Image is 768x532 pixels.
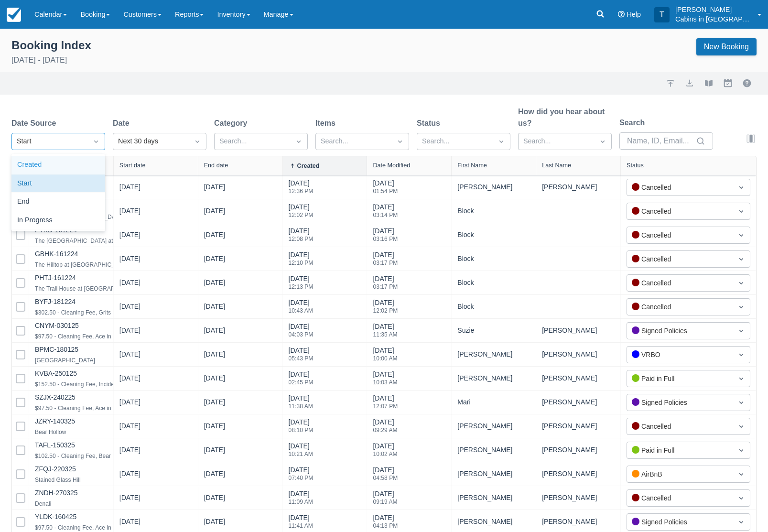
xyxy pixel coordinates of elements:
[457,444,530,456] div: [PERSON_NAME]
[373,260,398,266] div: 03:17 PM
[17,136,83,147] div: Start
[113,118,133,129] label: Date
[289,284,314,290] div: 12:13 PM
[289,212,314,218] div: 12:02 PM
[289,403,313,409] div: 11:38 AM
[193,137,202,146] span: Dropdown icon
[118,136,184,147] div: Next 30 days
[119,349,141,363] div: [DATE]
[289,356,314,361] div: 05:43 PM
[35,298,76,305] a: BYFJ-181224
[632,469,728,479] div: AirBnB
[11,211,105,230] div: In Progress
[632,278,728,288] div: Cancelled
[289,274,314,295] div: [DATE]
[289,332,314,337] div: 04:03 PM
[204,397,225,411] div: [DATE]
[35,235,175,247] div: The [GEOGRAPHIC_DATA] at [GEOGRAPHIC_DATA]
[542,444,615,456] div: [PERSON_NAME]
[35,259,131,271] div: The Hilltop at [GEOGRAPHIC_DATA]
[373,465,398,487] div: [DATE]
[11,156,105,174] div: Created
[736,183,746,192] span: Dropdown icon
[457,468,530,480] div: [PERSON_NAME]
[373,298,398,319] div: [DATE]
[35,393,76,401] a: SZJX-240225
[35,331,218,342] div: $97.50 - Cleaning Fee, Ace in the Hole, Incidental Service Fee, Pet Fee
[373,346,397,367] div: [DATE]
[214,118,251,129] label: Category
[204,162,228,169] div: End date
[542,162,571,169] div: Last Name
[204,326,225,339] div: [DATE]
[736,374,746,383] span: Dropdown icon
[35,355,95,366] div: [GEOGRAPHIC_DATA]
[542,516,615,528] div: [PERSON_NAME]
[675,5,752,14] p: [PERSON_NAME]
[35,250,78,258] a: GBHK-161224
[675,14,752,24] p: Cabins in [GEOGRAPHIC_DATA]
[35,307,199,318] div: $302.50 - Cleaning Fee, Grits and Gravy, Incidental Service Fee
[457,162,487,169] div: First Name
[457,181,530,193] div: [PERSON_NAME]
[542,372,615,384] div: [PERSON_NAME]
[417,118,444,129] label: Status
[119,397,141,411] div: [DATE]
[11,193,105,211] div: End
[204,230,225,244] div: [DATE]
[289,523,313,529] div: 11:41 AM
[736,422,746,431] span: Dropdown icon
[297,163,320,169] div: Created
[518,106,612,129] label: How did you hear about us?
[11,118,60,129] label: Date Source
[632,445,728,456] div: Paid in Full
[289,417,314,439] div: [DATE]
[35,465,76,473] a: ZFQJ-220325
[11,54,91,66] p: [DATE] - [DATE]
[35,379,201,390] div: $152.50 - Cleaning Fee, Incidental Service Fee, Lacey Dogwood
[373,523,398,529] div: 04:13 PM
[627,132,694,150] input: Name, ID, Email...
[373,322,397,343] div: [DATE]
[457,325,530,337] div: Suzie
[289,236,314,242] div: 12:08 PM
[119,230,141,244] div: [DATE]
[289,475,314,481] div: 07:40 PM
[289,346,314,367] div: [DATE]
[373,380,397,385] div: 10:03 AM
[665,77,676,89] a: import
[35,450,190,462] div: $102.50 - Cleaning Fee, Bear Hollow, Incidental Service Fee
[35,402,195,414] div: $97.50 - Cleaning Fee, Ace in the Hole, Incidental Service Fee
[7,8,21,22] img: checkfront-main-nav-mini-logo.png
[35,322,79,329] a: CNYM-030125
[457,277,530,289] div: Block
[632,230,728,240] div: Cancelled
[457,396,530,408] div: Mari
[204,254,225,268] div: [DATE]
[457,516,530,528] div: [PERSON_NAME]
[373,369,397,391] div: [DATE]
[632,517,728,527] div: Signed Policies
[35,441,75,449] a: TAFL-150325
[632,206,728,217] div: Cancelled
[119,254,141,268] div: [DATE]
[373,284,398,290] div: 03:17 PM
[204,182,225,196] div: [DATE]
[736,350,746,359] span: Dropdown icon
[204,278,225,292] div: [DATE]
[542,348,615,360] div: [PERSON_NAME]
[35,369,77,377] a: KVBA-250125
[204,493,225,507] div: [DATE]
[289,322,314,343] div: [DATE]
[289,380,314,385] div: 02:45 PM
[632,349,728,360] div: VRBO
[618,11,625,18] i: Help
[542,420,615,432] div: [PERSON_NAME]
[289,226,314,248] div: [DATE]
[119,469,141,483] div: [DATE]
[736,493,746,503] span: Dropdown icon
[119,493,141,507] div: [DATE]
[35,489,78,497] a: ZNDH-270325
[35,274,76,282] a: PHTJ-161224
[119,182,141,196] div: [DATE]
